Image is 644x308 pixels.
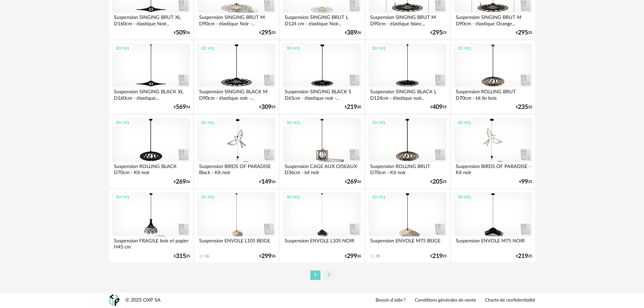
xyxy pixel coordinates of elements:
[261,254,271,259] span: 299
[432,180,443,184] span: 205
[369,118,388,127] div: 3D HQ
[345,254,361,259] div: € 26
[368,87,446,101] div: Suspension SINGING BLACK L D124cm - élastique noir...
[198,193,217,202] div: 3D HQ
[369,44,388,53] div: 3D HQ
[451,41,535,114] a: 3D HQ Suspension ROLLING BRUT D70cm - kit lin bois €23525
[174,105,190,110] div: € 54
[174,30,190,35] div: € 26
[518,105,528,110] span: 235
[113,44,132,53] div: 3D HQ
[430,105,447,110] div: € 25
[198,44,217,53] div: 3D HQ
[324,270,334,280] li: 2
[197,162,275,175] div: Suspension BIRDS OF PARADISE Black - Kit noir
[415,298,476,304] a: Conditions générales de vente
[109,294,119,306] img: OXP
[454,236,532,250] div: Suspension ENVOLE M75 NOIR
[454,87,532,101] div: Suspension ROLLING BRUT D70cm - kit lin bois
[283,162,361,175] div: Suspension CAGE AUX OISEAUX D36cm - kit noir
[345,180,361,184] div: € 26
[283,118,303,127] div: 3D HQ
[451,189,535,262] a: 3D HQ Suspension ENVOLE M75 NOIR €21925
[454,13,532,26] div: Suspension SINGING BRUT M D90cm - élastique Orange...
[194,189,278,262] a: 3D HQ Suspension ENVOLE L105 BEIGE 16 €29926
[283,13,361,26] div: Suspension SINGING BRUT L D124 cm - élastique Noir...
[518,254,528,259] span: 219
[261,105,271,110] span: 309
[280,41,364,114] a: 3D HQ Suspension SINGING BLACK S D65cm - élastique noir -... €21920
[430,254,447,259] div: € 25
[310,270,320,280] li: 1
[176,180,186,184] span: 269
[174,254,190,259] div: € 25
[521,180,528,184] span: 99
[347,180,357,184] span: 269
[197,236,275,250] div: Suspension ENVOLE L105 BEIGE
[454,162,532,175] div: Suspension BIRDS OF PARADISE - Kit noir
[112,13,190,26] div: Suspension SINGING BRUT XL D160cm - élastique Noir...
[261,180,271,184] span: 149
[365,115,449,188] a: 3D HQ Suspension ROLLING BRUT D70cm - Kit noir €20525
[519,180,532,184] div: € 25
[113,193,132,202] div: 3D HQ
[283,236,361,250] div: Suspension ENVOLE L105 NOIR
[368,162,446,175] div: Suspension ROLLING BRUT D70cm - Kit noir
[176,105,186,110] span: 569
[347,30,357,35] span: 389
[432,30,443,35] span: 295
[283,87,361,101] div: Suspension SINGING BLACK S D65cm - élastique noir -...
[109,115,193,188] a: 3D HQ Suspension ROLLING BLACK D70cm - Kit noir €26926
[376,298,406,304] a: Besoin d'aide ?
[347,254,357,259] span: 299
[194,115,278,188] a: 3D HQ Suspension BIRDS OF PARADISE Black - Kit noir €14926
[261,30,271,35] span: 295
[174,180,190,184] div: € 26
[280,189,364,262] a: 3D HQ Suspension ENVOLE L105 NOIR €29926
[451,115,535,188] a: 3D HQ Suspension BIRDS OF PARADISE - Kit noir €9925
[454,44,474,53] div: 3D HQ
[109,189,193,262] a: 3D HQ Suspension FRAGILE bois et papier H45 cm €31525
[283,193,303,202] div: 3D HQ
[205,254,209,259] div: 16
[283,44,303,53] div: 3D HQ
[368,13,446,26] div: Suspension SINGING BRUT M D90cm - élastique blanc...
[432,105,443,110] span: 409
[259,30,276,35] div: € 25
[369,193,388,202] div: 3D HQ
[194,41,278,114] a: 3D HQ Suspension SINGING BLACK M D90cm - élastique noir -... €30925
[347,105,357,110] span: 219
[376,254,380,259] div: 35
[345,105,361,110] div: € 20
[432,254,443,259] span: 219
[430,30,447,35] div: € 25
[176,30,186,35] span: 509
[516,105,532,110] div: € 25
[454,118,474,127] div: 3D HQ
[259,105,276,110] div: € 25
[197,13,275,26] div: Suspension SINGING BRUT M D90cm - élastique Noir -...
[109,41,193,114] a: 3D HQ Suspension SINGING BLACK XL D160cm - élastique... €56954
[516,254,532,259] div: € 25
[345,30,361,35] div: € 26
[518,30,528,35] span: 295
[112,236,190,250] div: Suspension FRAGILE bois et papier H45 cm
[430,180,447,184] div: € 25
[368,236,446,250] div: Suspension ENVOLE M75 BEIGE
[259,254,276,259] div: € 26
[113,118,132,127] div: 3D HQ
[176,254,186,259] span: 315
[280,115,364,188] a: 3D HQ Suspension CAGE AUX OISEAUX D36cm - kit noir €26926
[516,30,532,35] div: € 25
[259,180,276,184] div: € 26
[485,298,535,304] a: Charte de confidentialité
[112,162,190,175] div: Suspension ROLLING BLACK D70cm - Kit noir
[454,193,474,202] div: 3D HQ
[125,297,161,304] div: © 2025 OXP SA
[365,189,449,262] a: 3D HQ Suspension ENVOLE M75 BEIGE 35 €21925
[365,41,449,114] a: 3D HQ Suspension SINGING BLACK L D124cm - élastique noir... €40925
[198,118,217,127] div: 3D HQ
[197,87,275,101] div: Suspension SINGING BLACK M D90cm - élastique noir -...
[112,87,190,101] div: Suspension SINGING BLACK XL D160cm - élastique...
